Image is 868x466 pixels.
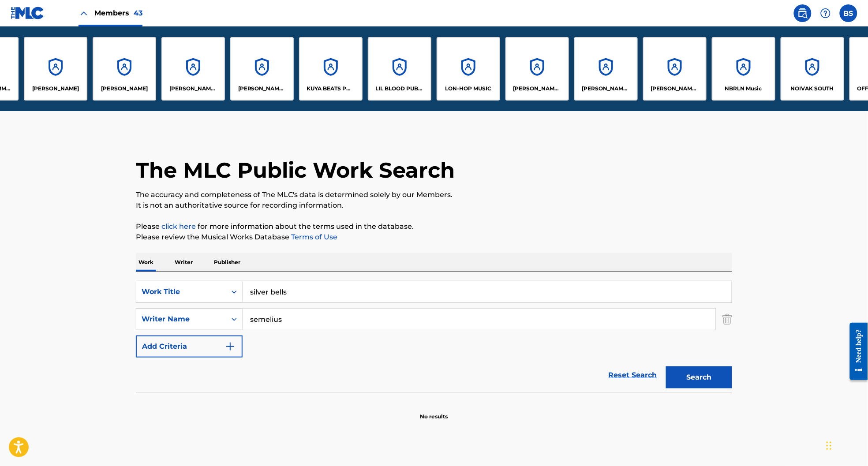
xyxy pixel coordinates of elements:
img: search [797,8,808,19]
p: LIL BLOOD PUBLISHING [376,85,424,93]
p: The accuracy and completeness of The MLC's data is determined solely by our Members. [136,190,732,200]
p: KUYA BEATS PUBLISHING [307,85,355,93]
div: Help [817,4,834,22]
a: Accounts[PERSON_NAME] [24,37,87,101]
img: help [820,8,831,19]
a: Accounts[PERSON_NAME] [PERSON_NAME] Pub Designee [643,37,707,101]
a: click here [161,222,196,231]
iframe: Chat Widget [824,424,868,466]
p: Karen Leigh Unrein Kahan [238,85,286,93]
a: AccountsNOIVAK SOUTH [781,37,844,101]
p: Please review the Musical Works Database [136,232,732,242]
form: Search Form [136,281,732,393]
p: LON-HOP MUSIC [445,85,492,93]
p: No results [420,402,448,421]
a: Reset Search [604,365,662,385]
a: AccountsLON-HOP MUSIC [437,37,500,101]
h1: The MLC Public Work Search [136,157,455,183]
span: 43 [134,9,142,17]
span: Members [94,8,142,18]
p: Matt Adam Nathanson Pub Designee [582,85,630,93]
div: Writer Name [142,314,221,324]
p: Kaelin Kerry Ellis [169,85,217,93]
a: AccountsKUYA BEATS PUBLISHING [299,37,363,101]
a: Public Search [794,4,812,22]
a: Accounts[PERSON_NAME] [93,37,156,101]
img: Delete Criterion [722,308,732,330]
a: Accounts[PERSON_NAME] PUB DESIGNEE [505,37,569,101]
a: Accounts[PERSON_NAME] [PERSON_NAME] [161,37,225,101]
a: AccountsNBRLN Music [712,37,775,101]
img: Close [79,8,89,19]
a: Accounts[PERSON_NAME] [PERSON_NAME] [230,37,294,101]
div: Drag [827,432,832,459]
img: MLC Logo [11,7,45,19]
a: Accounts[PERSON_NAME] [PERSON_NAME] Pub Designee [574,37,638,101]
iframe: Resource Center [843,316,868,387]
button: Add Criteria [136,336,243,358]
img: 9d2ae6d4665cec9f34b9.svg [225,341,236,352]
div: User Menu [840,4,857,22]
p: Please for more information about the terms used in the database. [136,221,732,232]
p: Work [136,253,156,272]
button: Search [666,366,732,388]
p: MALCOLM GOOLAMALLEE PUB DESIGNEE [513,85,561,93]
p: Napoleon Tayleon Sims Pub Designee [651,85,699,93]
p: It is not an authoritative source for recording information. [136,200,732,211]
p: JUSTIN COURTNEY PIERRE [101,85,148,93]
p: JAY FORT [32,85,79,93]
p: Publisher [211,253,243,272]
a: Terms of Use [289,233,337,241]
p: Writer [172,253,195,272]
p: NBRLN Music [725,85,762,93]
p: NOIVAK SOUTH [791,85,834,93]
div: Work Title [142,287,221,297]
a: AccountsLIL BLOOD PUBLISHING [368,37,431,101]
